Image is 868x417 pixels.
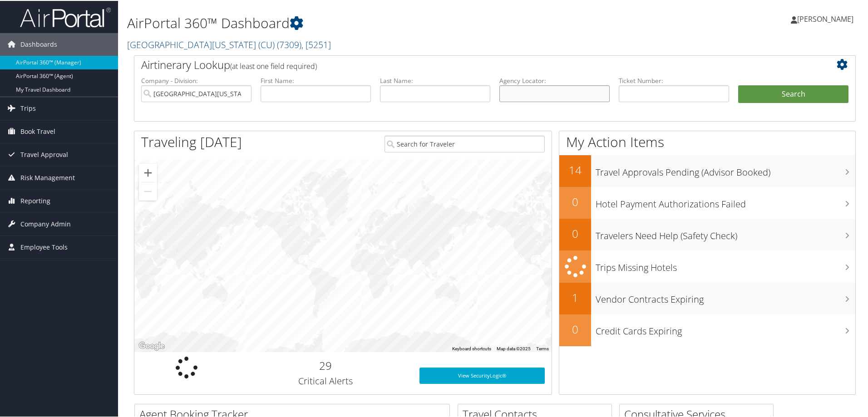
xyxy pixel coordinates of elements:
h3: Trips Missing Hotels [596,256,855,273]
h3: Travel Approvals Pending (Advisor Booked) [596,161,855,178]
span: , [ 5251 ] [301,38,331,50]
h3: Travelers Need Help (Safety Check) [596,224,855,241]
span: Trips [20,96,36,119]
h1: Traveling [DATE] [141,132,242,151]
a: Open this area in Google Maps (opens a new window) [137,339,167,351]
h2: 1 [559,289,591,304]
h2: 29 [246,357,406,373]
h3: Hotel Payment Authorizations Failed [596,192,855,210]
a: 14Travel Approvals Pending (Advisor Booked) [559,154,855,186]
h3: Credit Cards Expiring [596,319,855,337]
h3: Critical Alerts [246,374,406,387]
a: 0Hotel Payment Authorizations Failed [559,186,855,218]
a: 0Credit Cards Expiring [559,314,855,345]
h1: My Action Items [559,132,855,151]
span: Company Admin [20,212,71,235]
label: Company - Division: [141,75,252,84]
span: (at least one field required) [230,60,317,70]
input: Search for Traveler [385,135,545,152]
h2: 0 [559,193,591,209]
label: Agency Locator: [499,75,610,84]
a: [GEOGRAPHIC_DATA][US_STATE] (CU) [127,38,331,50]
img: airportal-logo.png [20,6,111,27]
span: Employee Tools [20,235,68,258]
label: Ticket Number: [619,75,729,84]
span: Travel Approval [20,142,68,165]
span: Dashboards [20,32,57,55]
h3: Vendor Contracts Expiring [596,288,855,305]
span: ( 7309 ) [277,38,301,50]
img: Google [137,339,167,351]
button: Keyboard shortcuts [452,345,491,351]
span: Book Travel [20,119,55,142]
a: 0Travelers Need Help (Safety Check) [559,218,855,250]
span: Reporting [20,189,50,211]
h2: Airtinerary Lookup [141,56,789,72]
h1: AirPortal 360™ Dashboard [127,13,617,32]
a: [PERSON_NAME] [791,5,863,32]
button: Zoom out [139,182,157,200]
h2: 0 [559,225,591,240]
span: Risk Management [20,166,75,188]
label: Last Name: [380,75,490,84]
span: Map data ©2025 [497,345,531,350]
label: First Name: [261,75,371,84]
a: 1Vendor Contracts Expiring [559,282,855,314]
h2: 14 [559,162,591,177]
a: Trips Missing Hotels [559,250,855,282]
a: Terms (opens in new tab) [536,345,549,350]
a: View SecurityLogic® [419,367,545,383]
span: [PERSON_NAME] [797,13,853,23]
h2: 0 [559,321,591,336]
button: Search [738,84,848,103]
button: Zoom in [139,163,157,181]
